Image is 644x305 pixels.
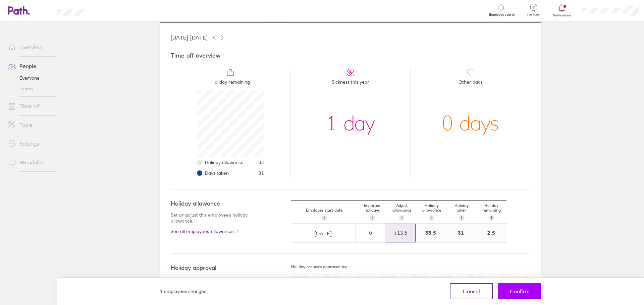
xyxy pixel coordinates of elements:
[510,288,530,294] span: Confirm
[523,13,544,17] span: Get help
[442,90,499,157] div: 0 days
[356,230,385,236] div: 0
[446,224,476,242] div: 31
[3,83,57,94] a: Teams
[171,212,264,224] p: Set or adjust this employee's holiday allowance.
[551,13,573,17] span: Notifications
[259,170,264,176] span: 31
[291,205,357,223] div: Employee start date
[416,224,446,242] div: 33.5
[461,215,462,221] span: i
[171,229,264,234] a: See all employees' allowances
[476,224,506,242] div: 2.5
[103,7,120,13] div: Search
[387,201,417,223] div: Adjust allowance
[459,77,482,90] span: Other days
[447,201,477,223] div: Holiday taken
[326,90,375,157] div: 1 day
[372,215,373,221] span: i
[3,156,57,169] a: HR advice
[324,215,325,221] span: i
[291,224,355,243] input: dd/mm/yyyy
[477,201,506,223] div: Holiday remaining
[211,77,250,90] span: Holiday remaining
[259,160,264,165] span: 33
[431,215,432,221] span: i
[171,200,264,207] h4: Holiday allowance
[3,59,57,73] a: People
[205,170,229,176] span: Days taken
[160,288,207,295] div: 1 employees changed
[171,52,530,59] h4: Time off overview
[551,3,573,17] a: Notifications
[463,288,480,294] span: Cancel
[291,264,530,269] h5: Holiday requests approved by:
[205,160,244,165] span: Holiday allowance
[171,34,208,41] span: [DATE] - [DATE]
[3,99,57,113] a: Time off
[171,264,291,272] h4: Holiday approval
[3,137,57,150] a: Settings
[3,118,57,132] a: Tools
[417,201,447,223] div: Holiday allowance
[491,215,492,221] span: i
[332,77,369,90] span: Sickness this year
[357,201,387,223] div: Imported holidays
[401,215,402,221] span: i
[489,13,515,17] span: Employee search
[450,283,493,299] button: Cancel
[3,73,57,83] a: Everyone
[386,230,415,236] div: + 13.5
[3,41,57,54] a: Overview
[498,283,541,299] button: Confirm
